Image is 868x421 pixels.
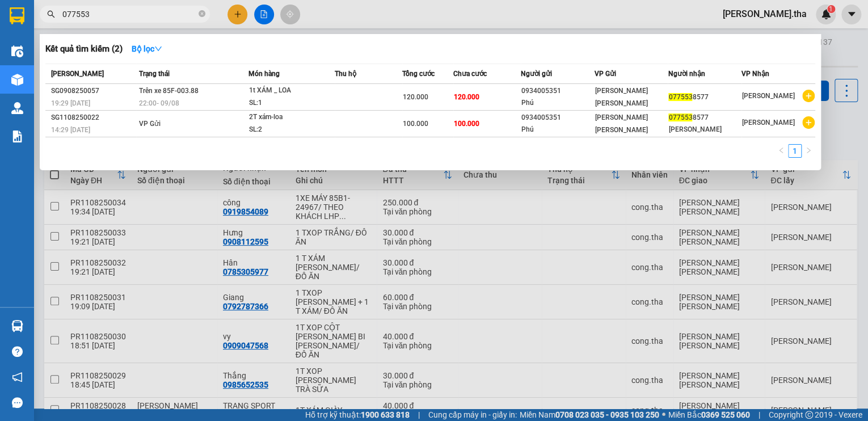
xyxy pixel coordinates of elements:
div: [PERSON_NAME] [668,124,741,136]
span: [PERSON_NAME] [742,119,795,127]
span: plus-circle [802,116,815,129]
div: Phú [521,97,593,109]
span: 077553 [668,113,692,121]
li: Previous Page [774,144,788,158]
span: VP Gửi [139,120,161,128]
li: 1 [788,144,802,158]
span: [PERSON_NAME] [51,70,104,78]
h3: Kết quả tìm kiếm ( 2 ) [45,43,123,55]
span: 077553 [668,93,692,101]
span: 100.000 [454,120,479,128]
span: message [12,397,23,408]
span: VP Nhận [741,70,769,78]
span: Người nhận [668,70,705,78]
span: Trạng thái [139,70,170,78]
div: Phú [521,124,593,136]
img: warehouse-icon [11,320,23,332]
span: right [805,147,812,154]
span: Chưa cước [453,70,487,78]
span: search [47,10,55,18]
span: question-circle [12,346,23,357]
button: Bộ lọcdown [123,40,171,58]
span: Tổng cước [402,70,435,78]
div: SG1108250022 [51,112,136,124]
img: warehouse-icon [11,45,23,57]
span: down [154,45,162,53]
div: 0934005351 [521,112,593,124]
a: 1 [789,145,801,157]
div: 2T xám-loa [249,111,334,124]
span: VP Gửi [595,70,616,78]
span: 120.000 [454,93,479,101]
span: Thu hộ [335,70,356,78]
span: 19:29 [DATE] [51,99,90,107]
div: 8577 [668,112,741,124]
span: [PERSON_NAME] [PERSON_NAME] [595,87,648,107]
img: warehouse-icon [11,74,23,86]
img: warehouse-icon [11,102,23,114]
span: [PERSON_NAME] [742,92,795,100]
li: Next Page [802,144,815,158]
span: Người gửi [521,70,552,78]
button: right [802,144,815,158]
div: SG0908250057 [51,85,136,97]
span: Món hàng [248,70,280,78]
span: Trên xe 85F-003.88 [139,87,199,95]
span: close-circle [199,9,205,20]
button: left [774,144,788,158]
span: close-circle [199,10,205,17]
div: SL: 2 [249,124,334,136]
div: SL: 1 [249,97,334,110]
span: plus-circle [802,90,815,102]
span: 100.000 [403,120,428,128]
span: notification [12,372,23,382]
div: 1t XÁM _ LOA [249,85,334,97]
span: left [778,147,785,154]
img: solution-icon [11,130,23,142]
img: logo-vxr [10,7,24,24]
div: 8577 [668,91,741,103]
span: 120.000 [403,93,428,101]
input: Tìm tên, số ĐT hoặc mã đơn [62,8,196,20]
div: 0934005351 [521,85,593,97]
strong: Bộ lọc [132,44,162,53]
span: 14:29 [DATE] [51,126,90,134]
span: 22:00 - 09/08 [139,99,179,107]
span: [PERSON_NAME] [PERSON_NAME] [595,113,648,134]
